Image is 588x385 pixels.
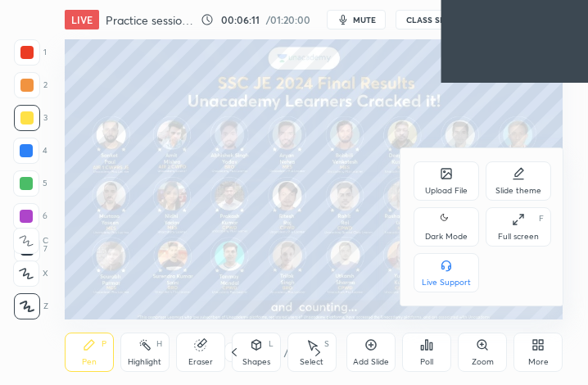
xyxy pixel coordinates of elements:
[422,279,471,287] div: Live Support
[425,187,468,195] div: Upload File
[495,187,541,195] div: Slide theme
[498,233,539,241] div: Full screen
[539,215,544,223] div: F
[425,233,468,241] div: Dark Mode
